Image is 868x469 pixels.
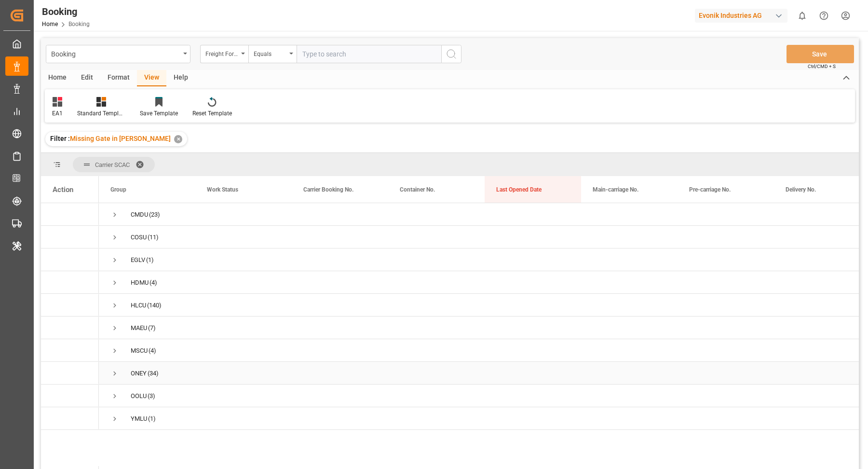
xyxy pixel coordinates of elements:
[41,203,99,226] div: Press SPACE to select this row.
[46,45,190,63] button: open menu
[41,385,99,407] div: Press SPACE to select this row.
[131,204,148,226] div: CMDU
[205,47,238,58] div: Freight Forwarder's Reference No.
[41,294,99,317] div: Press SPACE to select this row.
[140,109,178,118] div: Save Template
[52,109,63,118] div: EA1
[70,135,171,142] span: Missing Gate in [PERSON_NAME]
[689,186,731,193] span: Pre-carriage No.
[593,186,638,193] span: Main-carriage No.
[131,226,147,248] div: COSU
[110,186,126,193] span: Group
[149,272,157,294] span: (4)
[131,385,147,407] div: OOLU
[496,186,542,193] span: Last Opened Date
[131,249,145,271] div: EGLV
[53,185,73,194] div: Action
[174,135,182,143] div: ✕
[77,109,125,118] div: Standard Templates
[148,226,159,248] span: (11)
[813,5,835,27] button: Help Center
[791,5,813,27] button: show 0 new notifications
[50,135,70,142] span: Filter :
[100,70,137,86] div: Format
[808,63,836,70] span: Ctrl/CMD + S
[787,45,854,63] button: Save
[41,248,99,271] div: Press SPACE to select this row.
[297,45,441,63] input: Type to search
[148,408,156,430] span: (1)
[192,109,232,118] div: Reset Template
[146,249,154,271] span: (1)
[95,161,130,168] span: Carrier SCAC
[41,339,99,362] div: Press SPACE to select this row.
[131,317,147,339] div: MAEU
[131,408,147,430] div: YMLU
[41,226,99,248] div: Press SPACE to select this row.
[137,70,166,86] div: View
[41,407,99,430] div: Press SPACE to select this row.
[51,47,180,59] div: Booking
[131,272,149,294] div: HDMU
[149,340,156,362] span: (4)
[41,271,99,294] div: Press SPACE to select this row.
[41,317,99,339] div: Press SPACE to select this row.
[248,45,297,63] button: open menu
[166,70,195,86] div: Help
[131,362,147,385] div: ONEY
[441,45,461,63] button: search button
[695,9,787,23] div: Evonik Industries AG
[148,317,156,339] span: (7)
[695,6,791,25] button: Evonik Industries AG
[400,186,435,193] span: Container No.
[149,204,160,226] span: (23)
[42,4,90,19] div: Booking
[131,294,146,317] div: HLCU
[200,45,248,63] button: open menu
[148,362,159,385] span: (34)
[254,47,286,58] div: Equals
[41,70,74,86] div: Home
[147,294,162,317] span: (140)
[207,186,238,193] span: Work Status
[74,70,100,86] div: Edit
[148,385,155,407] span: (3)
[131,340,148,362] div: MSCU
[303,186,353,193] span: Carrier Booking No.
[42,21,58,28] a: Home
[41,362,99,385] div: Press SPACE to select this row.
[786,186,816,193] span: Delivery No.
